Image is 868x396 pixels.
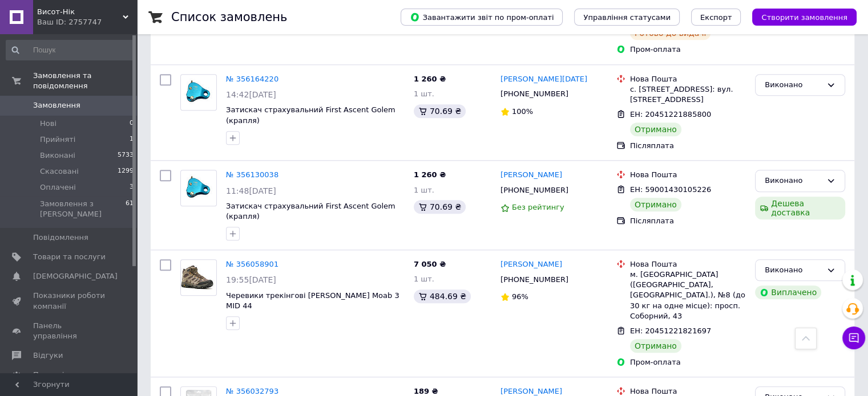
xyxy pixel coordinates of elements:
a: Затискач страхувальний First Ascent Golem (крапля) [226,202,395,221]
a: № 356058901 [226,260,278,268]
div: Дешева доставка [755,197,845,219]
img: Фото товару [181,265,216,289]
div: Післяплата [630,216,746,226]
span: 1 [130,134,134,145]
span: 1 шт. [414,186,434,194]
div: Отримано [630,339,681,353]
div: Нова Пошта [630,74,746,84]
a: № 356032793 [226,387,278,395]
span: ЕН: 20451221821697 [630,326,711,335]
div: Отримано [630,123,681,136]
span: 61 [126,199,134,219]
span: Скасовані [40,166,79,177]
div: Ваш ID: 2757747 [37,17,137,27]
span: 1 шт. [414,89,434,98]
div: Виплачено [755,285,821,299]
a: [PERSON_NAME] [500,259,562,270]
span: Прийняті [40,134,75,145]
a: № 356130038 [226,170,278,179]
span: [PHONE_NUMBER] [500,275,568,284]
span: Товари та послуги [33,252,106,262]
div: Виконано [765,79,822,91]
button: Завантажити звіт по пром-оплаті [401,9,563,26]
span: [DEMOGRAPHIC_DATA] [33,271,118,281]
span: 19:55[DATE] [226,275,276,284]
span: [PHONE_NUMBER] [500,89,568,98]
span: Повідомлення [33,232,88,243]
span: 7 050 ₴ [414,260,446,268]
div: 70.69 ₴ [414,104,466,118]
div: Післяплата [630,141,746,151]
span: [PHONE_NUMBER] [500,186,568,194]
div: Нова Пошта [630,170,746,180]
div: Нова Пошта [630,259,746,270]
button: Експорт [691,9,741,26]
a: Затискач страхувальний First Ascent Golem (крапля) [226,105,395,125]
div: Виконано [765,175,822,187]
span: 11:48[DATE] [226,186,276,195]
a: Фото товару [180,170,217,206]
span: 100% [512,107,533,116]
span: 0 [130,119,134,129]
span: Покупці [33,370,64,380]
a: Черевики трекінгові [PERSON_NAME] Moab 3 MID 44 [226,291,399,311]
span: 96% [512,292,528,301]
span: Управління статусами [583,13,671,22]
span: Висот-Нік [37,7,123,17]
span: Замовлення [33,100,80,111]
h1: Список замовлень [171,10,287,24]
span: 189 ₴ [414,387,438,395]
button: Чат з покупцем [842,326,865,349]
span: Замовлення та повідомлення [33,71,137,91]
span: Експорт [700,13,732,22]
div: 484.69 ₴ [414,289,471,303]
div: Отримано [630,198,681,211]
span: 5733 [118,150,134,161]
div: с. [STREET_ADDRESS]: вул. [STREET_ADDRESS] [630,84,746,105]
span: 1 шт. [414,275,434,283]
span: 3 [130,182,134,193]
div: Пром-оплата [630,357,746,368]
span: Відгуки [33,350,63,361]
input: Пошук [6,40,135,60]
a: № 356164220 [226,75,278,83]
a: Фото товару [180,259,217,296]
span: ЕН: 20451221885800 [630,110,711,119]
span: 1 260 ₴ [414,170,446,179]
div: Виконано [765,264,822,276]
button: Створити замовлення [752,9,857,26]
span: Оплачені [40,182,76,193]
div: Пром-оплата [630,44,746,55]
span: Панель управління [33,321,106,341]
a: Створити замовлення [741,13,857,21]
a: Фото товару [180,74,217,111]
div: 70.69 ₴ [414,200,466,214]
img: Фото товару [181,79,216,105]
span: ЕН: 59001430105226 [630,185,711,194]
span: Нові [40,119,56,129]
span: Показники роботи компанії [33,291,106,311]
span: 1299 [118,166,134,177]
span: 1 260 ₴ [414,75,446,83]
button: Управління статусами [574,9,680,26]
span: Без рейтингу [512,203,564,211]
a: [PERSON_NAME] [500,170,562,181]
span: Завантажити звіт по пром-оплаті [410,12,554,22]
span: Створити замовлення [761,13,847,22]
span: 14:42[DATE] [226,90,276,99]
span: Виконані [40,150,75,161]
img: Фото товару [181,174,216,201]
a: [PERSON_NAME][DATE] [500,74,587,85]
div: м. [GEOGRAPHIC_DATA] ([GEOGRAPHIC_DATA], [GEOGRAPHIC_DATA].), №8 (до 30 кг на одне місце): просп.... [630,270,746,321]
span: Замовлення з [PERSON_NAME] [40,199,126,219]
